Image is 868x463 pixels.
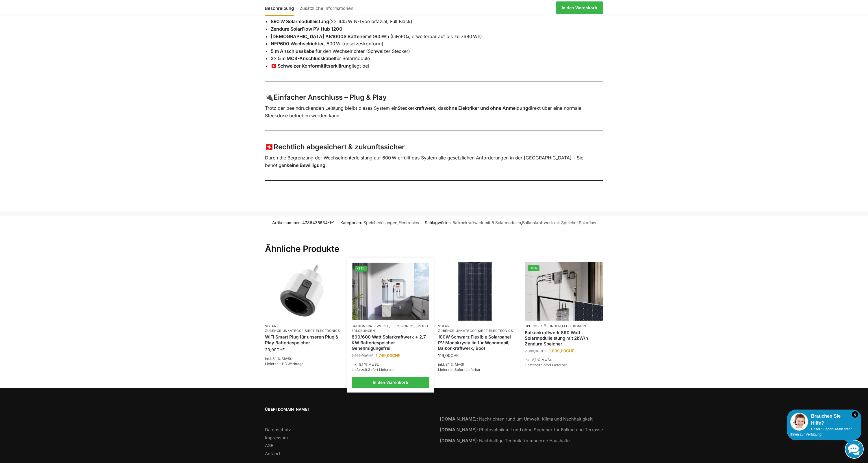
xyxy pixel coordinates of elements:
[522,220,578,225] a: Balkonkraftwerk mit Speicher
[455,367,481,372] span: Sofort Lieferbar
[265,334,343,345] a: WiFi Smart Plug für unseren Plug & Play Batteriespeicher
[265,105,603,119] p: Trotz der beeindruckenden Leistung bleibt dieses System ein , das direkt über eine normale Steckd...
[271,63,352,69] strong: 🇨🇭 Schweizer Konformitätserklärung
[398,220,419,225] a: Electronics
[366,354,373,358] span: CHF
[440,427,603,432] a: [DOMAIN_NAME]: Photovoltaik mit und ohne Speicher für Balkon und Terrasse
[525,330,603,347] a: Balkonkraftwerk 890 Watt Solarmodulleistung mit 2kW/h Zendure Speicher
[525,324,603,328] p: ,
[438,367,481,372] span: Lieferzeit:
[277,347,285,352] span: CHF
[340,220,419,226] span: Kategorien: ,
[525,262,603,321] a: -10%Balkonkraftwerk 890 Watt Solarmodulleistung mit 2kW/h Zendure Speicher
[790,413,808,431] img: Customer service
[489,329,513,333] a: Electronics
[438,334,516,351] a: 100W Schwarz Flexible Solarpanel PV Monokrystallin für Wohnmobil, Balkonkraftwerk, Boot
[274,143,405,151] strong: Rechtlich abgesichert & zukunftssicher
[272,220,335,226] span: Artikelnummer:
[425,220,596,226] span: Schlagwörter: , ,
[790,413,858,427] div: Brauchen Sie Hilfe?
[316,329,340,333] a: Electronics
[438,362,516,367] p: inkl. 8,1 % MwSt.
[352,377,430,388] a: In den Warenkorb legen: „890/600 Watt Solarkraftwerk + 2,7 KW Batteriespeicher Genehmigungsfrei“
[271,33,603,40] li: mit 960Wh (LiFePO₄, erweiterbar auf bis zu 7680 Wh)
[852,411,858,418] i: Schließen
[271,34,365,39] strong: [DEMOGRAPHIC_DATA] AB1000S Batterie
[271,41,324,47] strong: NEP600 Wechselrichter
[265,324,343,333] p: , ,
[352,367,394,372] span: Lieferzeit:
[265,451,280,456] a: Anfahrt
[440,416,477,422] strong: [DOMAIN_NAME]
[392,353,400,358] span: CHF
[271,48,316,54] strong: 5 m Anschlusskabel
[265,443,274,448] a: AGB
[271,62,603,70] li: liegt bei
[368,367,394,372] span: Sofort Lieferbar
[440,438,570,443] a: [DOMAIN_NAME]: Nachhaltige Technik für moderne Haushalte
[271,48,603,55] li: für den Wechselrichter (Schweizer Stecker)
[265,407,428,412] span: Über [DOMAIN_NAME]
[440,427,477,432] strong: [DOMAIN_NAME]
[539,349,547,353] span: CHF
[363,220,397,225] a: Speicherlösungen
[265,435,288,440] a: Impressum
[271,55,603,62] li: für Solarmodule
[265,154,603,169] p: Durch die Begrenzung der Wechselrichterleistung auf 600 W erfüllt das System alle gesetzlichen An...
[398,105,435,111] strong: Steckerkraftwerk
[352,263,429,320] a: -21%Steckerkraftwerk mit 2,7kwh-Speicher
[438,324,516,333] p: , ,
[450,353,459,358] span: CHF
[281,362,303,366] span: 1-3 Werktage
[390,324,415,328] a: Electronics
[549,348,574,353] bdi: 1.899,00
[446,105,528,111] strong: ohne Elektriker und ohne Anmeldung
[271,18,329,24] strong: 890 W Solarmodulleistung
[438,262,516,321] img: 100 watt flexibles solarmodul
[265,356,343,361] p: inkl. 8,1 % MwSt.
[271,18,603,25] li: (2x 445 W N-Type bifazial, Full Black)
[566,348,574,353] span: CHF
[525,363,567,367] span: Lieferzeit:
[440,438,477,443] strong: [DOMAIN_NAME]
[287,162,325,168] strong: keine Bewilligung
[525,357,603,362] p: inkl. 8,1 % MwSt.
[352,334,430,351] a: 890/600 Watt Solarkraftwerk + 2,7 KW Batteriespeicher Genehmigungsfrei
[265,262,343,321] img: WiFi Smart Plug für unseren Plug & Play Batteriespeicher
[265,230,603,254] h2: Ähnliche Produkte
[352,354,373,358] bdi: 2.222,00
[271,55,335,61] strong: 2x 5 m MC4-Anschlusskabel
[352,263,429,320] img: Steckerkraftwerk mit 2,7kwh-Speicher
[456,329,488,333] a: Unkategorisiert
[440,416,593,422] a: [DOMAIN_NAME]: Nachrichten rund um Umwelt, Klima und Nachhaltigkeit
[352,362,430,367] p: inkl. 8,1 % MwSt.
[525,349,547,353] bdi: 2.099,00
[265,324,281,332] a: Solar-Zubehör
[452,220,521,225] a: Balkonkraftwerk mit 6 Solarmodulen
[265,347,285,352] bdi: 29,00
[265,92,603,103] h3: 🔌
[265,427,291,432] a: Datenschutz
[562,324,586,328] a: Electronics
[541,363,567,367] span: Sofort Lieferbar
[283,329,315,333] a: Unkategorisiert
[525,324,561,328] a: Speicherlösungen
[265,142,603,152] h3: 🇨🇭
[274,93,387,101] strong: Einfacher Anschluss – Plug & Play
[438,324,455,332] a: Solar-Zubehör
[579,220,596,225] a: Solarflow
[271,40,603,48] li: , 600 W (gesetzeskonform)
[525,262,603,321] img: Balkonkraftwerk 890 Watt Solarmodulleistung mit 2kW/h Zendure Speicher
[352,324,430,333] p: , ,
[352,324,429,332] a: Speicherlösungen
[352,324,389,328] a: Balkonkraftwerke
[376,353,400,358] bdi: 1.749,00
[790,427,852,436] span: Unser Support-Team steht Ihnen zur Verfügung
[271,26,342,32] strong: Zendure SolarFlow PV Hub 1200
[438,353,459,358] bdi: 119,00
[265,362,303,366] span: Lieferzeit:
[302,220,335,225] span: 4786435634-1-1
